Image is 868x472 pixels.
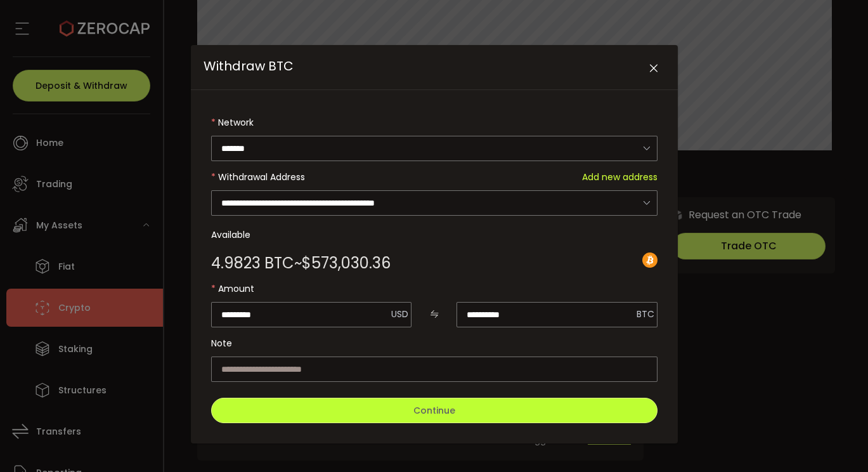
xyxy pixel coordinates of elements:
button: Close [643,58,665,80]
label: Available [211,222,657,247]
span: Withdrawal Address [218,171,305,183]
iframe: Chat Widget [805,411,868,472]
label: Network [211,110,657,135]
span: $573,030.36 [302,256,391,271]
button: Continue [211,398,657,423]
label: Note [211,331,657,356]
span: Continue [413,404,455,417]
span: USD [391,308,408,320]
label: Amount [211,276,657,301]
span: BTC [637,308,654,320]
span: Add new address [582,164,657,190]
div: Withdraw BTC [191,45,678,443]
div: ~ [211,256,391,271]
span: Withdraw BTC [204,57,294,75]
span: 4.9823 BTC [211,256,294,271]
